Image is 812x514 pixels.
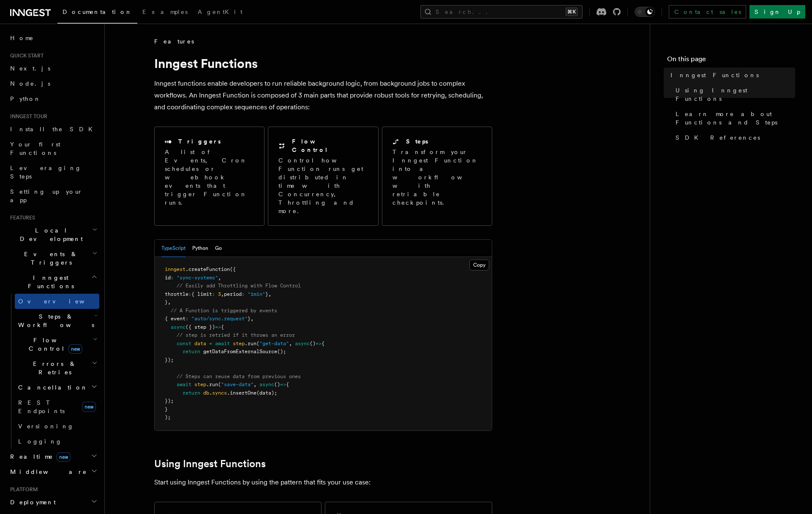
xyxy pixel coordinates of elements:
span: Leveraging Steps [10,165,82,180]
span: "1min" [248,291,265,297]
button: Realtimenew [7,449,99,464]
a: Documentation [57,3,137,24]
span: Errors & Retries [15,360,92,376]
a: SDK References [672,130,795,145]
span: , [268,291,271,297]
span: db [203,390,209,396]
span: Deployment [7,498,56,506]
span: Features [154,37,194,46]
span: Install the SDK [10,126,98,133]
span: ({ step }) [185,324,215,330]
a: Inngest Functions [667,68,795,83]
a: REST Endpointsnew [15,395,99,419]
span: id [165,275,171,281]
a: Next.js [7,61,99,76]
span: Logging [18,438,62,445]
span: step [233,341,245,346]
span: // step is retried if it throws an error [177,332,295,338]
span: Local Development [7,226,92,243]
span: async [171,324,185,330]
button: Toggle dark mode [635,7,655,17]
span: } [165,299,168,305]
span: .createFunction [185,266,230,272]
button: Inngest Functions [7,270,99,294]
a: Overview [15,294,99,309]
span: : [242,291,245,297]
span: , [168,299,171,305]
span: getDataFromExternalSource [203,349,277,354]
span: . [209,390,212,396]
a: Setting up your app [7,184,99,208]
span: Features [7,214,35,221]
span: data [194,341,206,346]
span: // A Function is triggered by events [171,308,277,314]
button: Cancellation [15,380,99,395]
h2: Flow Control [292,137,368,154]
span: Setting up your app [10,188,83,203]
span: Inngest tour [7,113,47,120]
span: Events & Triggers [7,250,92,267]
span: await [177,381,191,387]
a: Examples [137,3,193,23]
span: } [265,291,268,297]
span: step [194,381,206,387]
h2: Triggers [178,137,221,146]
h1: Inngest Functions [154,56,492,71]
button: Middleware [7,464,99,479]
button: Steps & Workflows [15,309,99,333]
kbd: ⌘K [566,8,578,16]
a: Learn more about Functions and Steps [672,106,795,130]
div: Inngest Functions [7,294,99,449]
p: Inngest functions enable developers to run reliable background logic, from background jobs to com... [154,78,492,113]
span: period [224,291,242,297]
span: (); [277,349,286,354]
span: () [274,381,280,387]
span: (data); [256,390,277,396]
span: , [253,381,256,387]
span: : [185,316,188,322]
span: : [188,291,191,297]
span: } [165,406,168,412]
span: () [310,341,316,346]
span: => [316,341,322,346]
button: Deployment [7,495,99,510]
span: , [289,341,292,346]
button: Events & Triggers [7,246,99,270]
span: { [221,324,224,330]
span: = [209,341,212,346]
a: Node.js [7,76,99,91]
span: ); [165,414,171,420]
span: syncs [212,390,227,396]
span: .run [245,341,256,346]
a: Using Inngest Functions [672,83,795,106]
span: Home [10,34,34,42]
h2: Steps [406,137,428,146]
a: Using Inngest Functions [154,458,266,470]
span: { [286,381,289,387]
button: Flow Controlnew [15,333,99,356]
p: Transform your Inngest Function into a workflow with retriable checkpoints. [392,148,483,207]
a: Sign Up [749,5,805,19]
a: TriggersA list of Events, Cron schedules or webhook events that trigger Function runs. [154,127,264,226]
span: "get-data" [259,341,289,346]
span: ({ [230,266,236,272]
span: Steps & Workflows [15,312,94,329]
span: Platform [7,486,38,493]
span: new [57,452,71,462]
h4: On this page [667,54,795,68]
button: Local Development [7,223,99,246]
span: Documentation [63,8,132,15]
span: Using Inngest Functions [676,86,795,103]
a: StepsTransform your Inngest Function into a workflow with retriable checkpoints. [382,127,492,226]
span: } [248,316,251,322]
span: "auto/sync.request" [191,316,248,322]
span: "save-data" [221,381,253,387]
button: Go [215,240,222,257]
span: inngest [165,266,185,272]
span: => [280,381,286,387]
span: Quick start [7,52,44,59]
span: .run [206,381,218,387]
span: AgentKit [198,8,243,15]
span: new [68,344,82,354]
span: "sync-systems" [177,275,218,281]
